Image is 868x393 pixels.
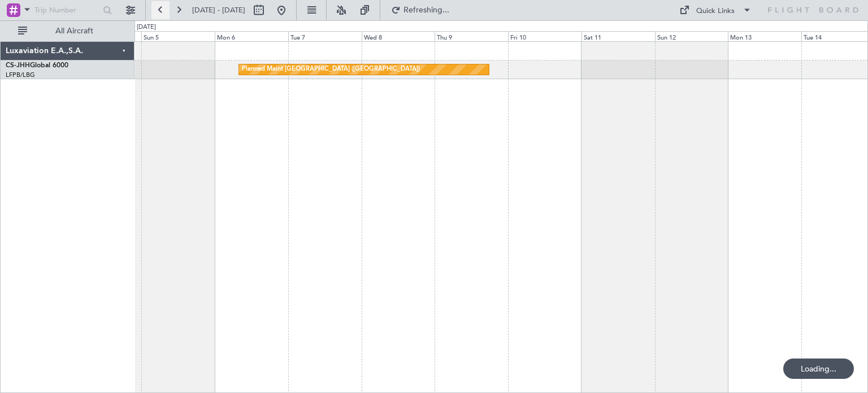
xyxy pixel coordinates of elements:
input: Trip Number [34,2,99,19]
span: [DATE] - [DATE] [192,5,245,15]
div: Mon 6 [215,31,288,41]
div: Thu 9 [435,31,508,41]
span: Refreshing... [403,6,450,14]
div: Sat 11 [581,31,655,41]
button: Quick Links [674,1,757,19]
button: All Aircraft [12,22,123,40]
span: CS-JHH [6,62,30,69]
button: Refreshing... [386,1,454,19]
div: Sun 12 [655,31,728,41]
div: Fri 10 [508,31,581,41]
a: LFPB/LBG [6,71,35,79]
div: Tue 7 [288,31,362,41]
a: CS-JHHGlobal 6000 [6,62,68,69]
div: Sun 5 [141,31,215,41]
div: Loading... [783,359,854,379]
div: Planned Maint [GEOGRAPHIC_DATA] ([GEOGRAPHIC_DATA]) [242,61,420,78]
div: Wed 8 [362,31,435,41]
div: Quick Links [696,6,735,17]
div: Mon 13 [728,31,801,41]
div: [DATE] [137,23,156,32]
span: All Aircraft [29,27,119,35]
